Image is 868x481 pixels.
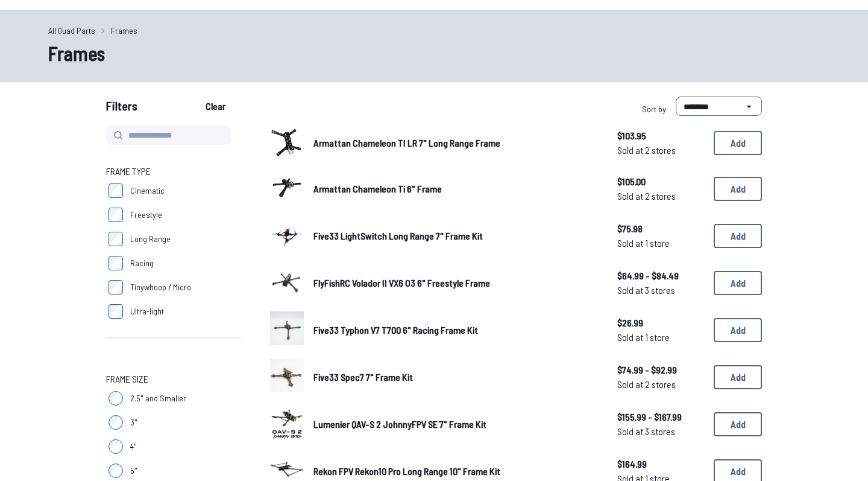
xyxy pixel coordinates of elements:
[313,182,598,196] a: Armattan Chameleon Ti 6" Frame
[108,256,123,270] input: Racing
[714,365,762,389] button: Add
[48,24,95,37] a: All Quad Parts
[617,129,704,143] span: $103.95
[130,441,137,453] span: 4"
[106,372,148,386] span: Frame Size
[313,464,598,479] a: Rekon FPV Rekon10 Pro Long Range 10" Frame Kit
[130,465,137,477] span: 5"
[714,318,762,342] button: Add
[617,424,704,439] span: Sold at 3 stores
[313,418,486,430] span: Lumenier QAV-S 2 JohnnyFPV SE 7" Frame Kit
[108,439,123,454] input: 4"
[617,283,704,298] span: Sold at 3 stores
[108,280,123,295] input: Tinywhoop / Micro
[111,24,137,37] a: Frames
[108,463,123,478] input: 5"
[313,136,598,150] a: Armattan Chameleon TI LR 7" Long Range Frame
[270,311,304,349] a: image
[270,406,304,439] img: image
[313,229,598,243] a: Five33 LightSwitch Long Range 7" Frame Kit
[106,164,151,179] span: Frame Type
[714,271,762,295] button: Add
[130,209,162,221] span: Freestyle
[313,137,500,148] span: Armattan Chameleon TI LR 7" Long Range Frame
[108,391,123,406] input: 2.5" and Smaller
[714,131,762,155] button: Add
[313,323,598,337] a: Five33 Typhon V7 T700 6" Racing Frame Kit
[130,233,171,245] span: Long Range
[617,236,704,250] span: Sold at 1 store
[270,126,304,161] a: image
[270,170,304,204] img: image
[617,221,704,236] span: $75.98
[108,183,123,198] input: Cinematic
[48,39,820,68] h1: Frames
[270,358,304,392] img: image
[130,281,191,293] span: Tinywhoop / Micro
[130,392,186,404] span: 2.5" and Smaller
[108,232,123,246] input: Long Range
[617,189,704,203] span: Sold at 2 stores
[676,97,762,116] select: Sort by
[313,324,478,336] span: Five33 Typhon V7 T700 6" Racing Frame Kit
[270,170,304,208] a: image
[130,257,154,269] span: Racing
[313,465,500,477] span: Rekon FPV Rekon10 Pro Long Range 10" Frame Kit
[313,370,598,384] a: Five33 Spec7 7" Frame Kit
[617,330,704,345] span: Sold at 1 store
[617,269,704,283] span: $64.99 - $84.49
[270,264,304,302] a: image
[617,410,704,424] span: $155.99 - $167.99
[270,217,304,255] a: image
[108,304,123,319] input: Ultra-light
[617,457,704,471] span: $164.99
[617,377,704,392] span: Sold at 2 stores
[108,208,123,222] input: Freestyle
[270,264,304,298] img: image
[642,104,666,114] span: Sort by
[313,417,598,432] a: Lumenier QAV-S 2 JohnnyFPV SE 7" Frame Kit
[313,230,483,241] span: Five33 LightSwitch Long Range 7" Frame Kit
[617,174,704,189] span: $105.00
[106,97,137,121] span: Filters
[270,128,304,157] img: image
[130,416,137,428] span: 3"
[313,371,413,383] span: Five33 Spec7 7" Frame Kit
[108,415,123,430] input: 3"
[130,305,164,317] span: Ultra-light
[313,183,442,194] span: Armattan Chameleon Ti 6" Frame
[313,276,598,290] a: FlyFishRC Volador II VX6 O3 6" Freestyle Frame
[270,406,304,443] a: image
[270,358,304,396] a: image
[130,185,165,197] span: Cinematic
[195,97,236,116] button: Clear
[270,311,304,345] img: image
[714,412,762,436] button: Add
[617,363,704,377] span: $74.99 - $92.99
[270,212,304,257] img: image
[714,224,762,248] button: Add
[617,143,704,158] span: Sold at 2 stores
[714,177,762,201] button: Add
[313,277,490,288] span: FlyFishRC Volador II VX6 O3 6" Freestyle Frame
[617,316,704,330] span: $26.99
